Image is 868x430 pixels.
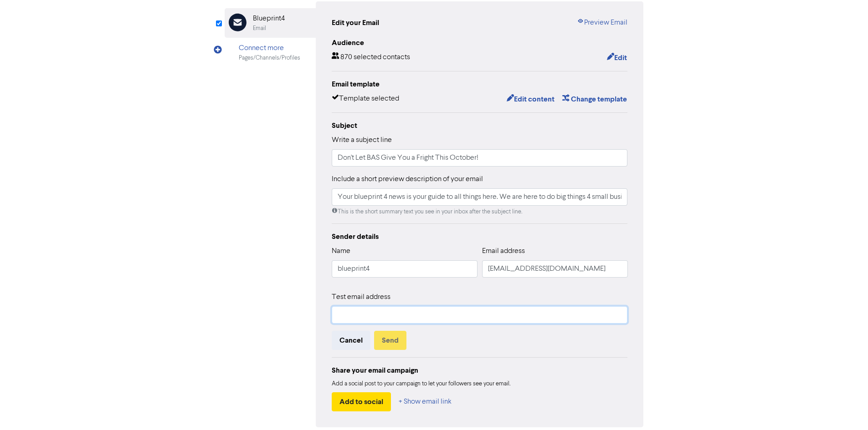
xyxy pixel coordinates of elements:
[482,246,525,257] label: Email address
[253,13,285,24] div: Blueprint4
[332,135,392,146] label: Write a subject line
[332,231,628,242] div: Sender details
[332,392,391,411] button: Add to social
[562,93,627,105] button: Change template
[374,331,406,350] button: Send
[253,24,266,33] div: Email
[577,17,627,28] a: Preview Email
[332,79,628,90] div: Email template
[332,246,350,257] label: Name
[239,43,300,54] div: Connect more
[332,17,379,28] div: Edit your Email
[332,207,628,216] div: This is the short summary text you see in your inbox after the subject line.
[332,37,628,48] div: Audience
[225,38,316,67] div: Connect morePages/Channels/Profiles
[332,292,390,303] label: Test email address
[822,386,868,430] iframe: Chat Widget
[398,392,452,411] button: + Show email link
[332,120,628,131] div: Subject
[332,93,399,105] div: Template selected
[332,379,628,389] div: Add a social post to your campaign to let your followers see your email.
[332,365,628,376] div: Share your email campaign
[332,52,410,64] div: 870 selected contacts
[332,174,483,185] label: Include a short preview description of your email
[606,52,627,64] button: Edit
[506,93,555,105] button: Edit content
[225,8,316,38] div: Blueprint4Email
[332,331,370,350] button: Cancel
[239,54,300,62] div: Pages/Channels/Profiles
